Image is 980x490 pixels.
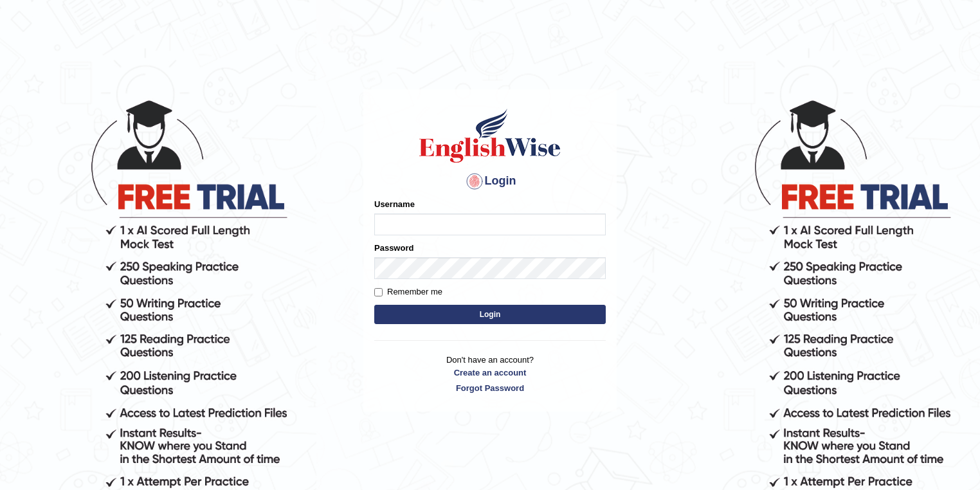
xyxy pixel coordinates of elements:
[374,198,415,210] label: Username
[374,354,606,394] p: Don't have an account?
[374,242,413,254] label: Password
[374,382,606,394] a: Forgot Password
[374,288,383,296] input: Remember me
[374,286,442,298] label: Remember me
[374,367,606,379] a: Create an account
[374,305,606,324] button: Login
[417,107,563,165] img: Logo of English Wise sign in for intelligent practice with AI
[374,171,606,192] h4: Login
